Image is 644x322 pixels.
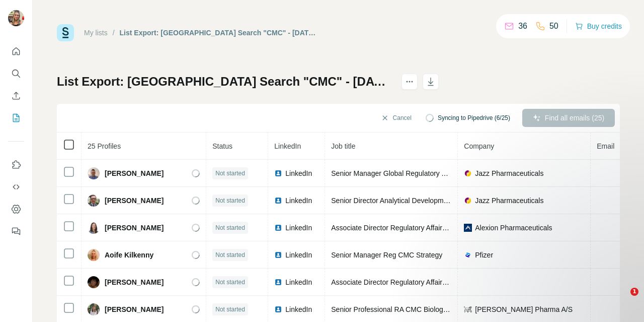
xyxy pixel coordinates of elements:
span: Senior Professional RA CMC Biologics [331,305,452,313]
img: Avatar [8,10,24,26]
span: [PERSON_NAME] [105,277,164,287]
span: Associate Director Regulatory Affairs CMC [331,224,464,232]
span: Not started [215,278,245,287]
span: LinkedIn [285,277,312,287]
span: Senior Manager Global Regulatory Affairs CMC [331,169,479,177]
button: Enrich CSV [8,87,24,105]
img: Avatar [88,276,100,288]
button: actions [401,74,418,90]
img: LinkedIn logo [274,278,282,286]
span: LinkedIn [285,168,312,178]
span: Senior Director Analytical Development [331,197,453,205]
div: List Export: [GEOGRAPHIC_DATA] Search "CMC" - [DATE] 18:51 [120,28,319,38]
span: [PERSON_NAME] [105,196,164,206]
span: Email [597,142,614,150]
li: / [113,28,115,38]
span: [PERSON_NAME] Pharma A/S [475,304,573,314]
button: Buy credits [575,19,622,33]
img: LinkedIn logo [274,251,282,259]
button: Use Surfe on LinkedIn [8,156,24,174]
img: LinkedIn logo [274,197,282,205]
span: [PERSON_NAME] [105,223,164,233]
iframe: Intercom live chat [610,288,634,312]
span: LinkedIn [285,223,312,233]
a: My lists [84,29,108,37]
button: My lists [8,109,24,127]
img: LinkedIn logo [274,169,282,177]
button: Feedback [8,222,24,240]
p: 50 [549,20,558,32]
span: LinkedIn [285,250,312,260]
img: Avatar [88,195,100,207]
span: LinkedIn [285,196,312,206]
span: LinkedIn [274,142,301,150]
img: company-logo [464,169,472,177]
img: company-logo [464,305,472,313]
h1: List Export: [GEOGRAPHIC_DATA] Search "CMC" - [DATE] 18:51 [57,74,392,90]
img: Surfe Logo [57,24,74,41]
span: [PERSON_NAME] [105,304,164,314]
button: Cancel [374,109,419,127]
img: Avatar [88,167,100,179]
iframe: Intercom notifications message [443,189,644,285]
button: Search [8,65,24,83]
span: Aoife Kilkenny [105,250,153,260]
span: Associate Director Regulatory Affairs Site CMC [331,278,478,286]
span: Not started [215,196,245,205]
span: Syncing to Pipedrive (6/25) [438,113,510,122]
span: 1 [630,288,638,296]
button: Use Surfe API [8,178,24,196]
span: LinkedIn [285,304,312,314]
img: Avatar [88,249,100,261]
img: LinkedIn logo [274,305,282,313]
span: 25 Profiles [88,142,121,150]
span: Job title [331,142,355,150]
span: Not started [215,169,245,178]
span: Status [212,142,232,150]
img: Avatar [88,222,100,234]
p: 36 [518,20,527,32]
span: Not started [215,305,245,314]
span: [PERSON_NAME] [105,168,164,178]
span: Jazz Pharmaceuticals [475,168,543,178]
span: Company [464,142,494,150]
button: Quick start [8,42,24,60]
span: Not started [215,223,245,232]
span: Not started [215,250,245,260]
img: LinkedIn logo [274,224,282,232]
span: Senior Manager Reg CMC Strategy [331,251,442,259]
button: Dashboard [8,200,24,218]
img: Avatar [88,303,100,315]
